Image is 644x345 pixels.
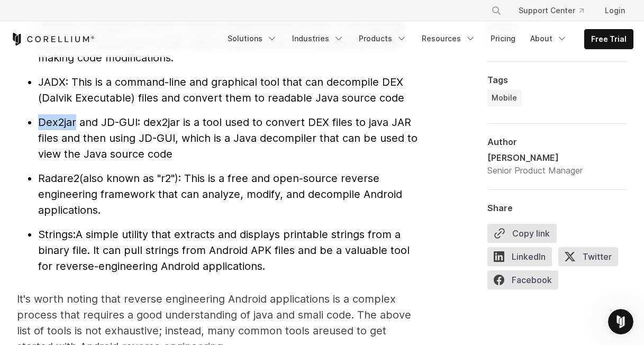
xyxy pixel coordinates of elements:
[38,172,79,185] span: Radare2
[415,29,482,48] a: Resources
[38,76,404,104] span: : This is a command-line and graphical tool that can decompile DEX (Dalvik Executable) files and ...
[11,33,95,46] a: Corellium Home
[38,20,404,64] span: : A powerful tool for reverse engineering APK files. It can decode application resources to their...
[221,29,633,49] div: Navigation Menu
[487,137,627,147] div: Author
[487,270,565,294] a: Facebook
[484,29,522,48] a: Pricing
[487,247,552,266] span: LinkedIn
[286,29,350,48] a: Industries
[487,224,557,243] button: Copy link
[487,203,627,213] div: Share
[159,324,335,337] span: u
[478,1,633,20] div: Navigation Menu
[558,247,624,270] a: Twitter
[558,247,618,266] span: Twitter
[487,75,627,85] div: Tags
[524,29,574,48] a: About
[487,270,558,289] span: Facebook
[38,172,402,216] span: (also known as "r2"): This is a free and open-source reverse engineering framework that can analy...
[38,116,418,160] span: : dex2jar is a tool used to convert DEX files to java JAR files and then using JD-GUI, which is a...
[159,324,329,337] span: ; instead, many common tools are
[38,116,138,129] span: Dex2jar and JD-GUI
[510,1,592,20] a: Support Center
[38,228,410,273] span: A simple utility that extracts and displays printable strings from a binary file. It can pull str...
[221,29,284,48] a: Solutions
[487,89,521,106] a: Mobile
[608,309,633,334] iframe: Intercom live chat
[487,151,583,164] div: [PERSON_NAME]
[487,247,558,270] a: LinkedIn
[352,29,413,48] a: Products
[38,76,66,88] span: JADX
[596,1,633,20] a: Login
[487,1,506,20] button: Search
[492,93,517,103] span: Mobile
[585,30,633,49] a: Free Trial
[38,228,76,241] span: Strings:
[487,164,583,177] div: Senior Product Manager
